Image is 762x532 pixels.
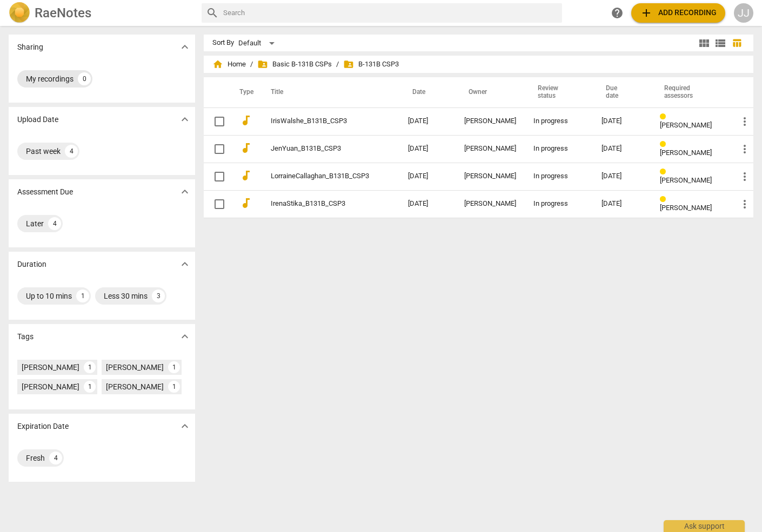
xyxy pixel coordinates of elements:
button: Show more [177,184,193,200]
button: Upload [631,3,725,23]
span: audiotrack [239,142,252,154]
span: audiotrack [239,197,252,210]
button: Clip a selection (Select text first) [32,86,197,103]
div: [PERSON_NAME] [464,172,516,180]
td: [DATE] [399,190,456,218]
span: help [611,6,624,19]
th: Owner [456,77,525,107]
span: view_module [698,37,711,50]
span: more_vert [738,170,751,183]
div: [PERSON_NAME] [464,117,516,125]
span: expand_more [178,41,191,53]
div: 1 [168,381,180,393]
div: 1 [84,381,96,393]
span: view_list [714,37,727,50]
div: In progress [533,200,584,208]
td: [DATE] [399,135,456,163]
div: My recordings [26,73,73,84]
p: Assessment Due [17,186,73,198]
span: Review status: in progress [660,140,670,149]
span: Clip a bookmark [49,73,98,82]
p: Duration [17,259,46,270]
div: [DATE] [601,145,643,153]
p: Sharing [17,42,43,53]
span: Basic B-131B CSPs [257,59,332,70]
span: Clip a block [49,107,84,116]
button: Show more [177,328,193,345]
div: 4 [48,217,61,230]
div: Sort By [212,39,234,47]
th: Review status [525,77,593,107]
button: List view [712,35,728,51]
div: [PERSON_NAME] [464,145,516,153]
div: 1 [76,289,89,302]
td: [DATE] [399,107,456,135]
span: more_vert [738,198,751,211]
h2: RaeNotes [35,5,91,21]
span: table_chart [732,38,742,48]
button: Show more [177,39,193,55]
span: expand_more [178,185,191,198]
span: Home [212,59,246,70]
th: Due date [593,77,652,107]
span: Add recording [640,6,717,19]
div: In progress [533,145,584,153]
button: Clip a bookmark [32,69,197,86]
th: Title [258,77,399,107]
span: / [250,60,253,69]
div: In progress [533,117,584,125]
span: home [212,59,223,70]
span: [PERSON_NAME] [660,176,712,184]
button: Table view [728,35,745,51]
th: Type [231,77,258,107]
td: [DATE] [399,163,456,190]
span: folder_shared [343,59,354,70]
div: Past week [26,146,61,157]
span: expand_more [178,420,191,433]
span: / [336,60,339,69]
div: [DATE] [601,172,643,180]
a: Help [607,3,627,23]
button: Clip a block [32,103,197,120]
span: more_vert [738,143,751,156]
div: Default [238,35,278,52]
th: Required assessors [651,77,730,107]
div: In progress [533,172,584,180]
p: Tags [17,331,34,342]
span: expand_more [178,258,191,271]
span: Clip a selection (Select text first) [49,90,144,99]
button: Tile view [696,35,712,51]
span: [PERSON_NAME] [660,149,712,157]
p: Upload Date [17,114,58,125]
img: Logo [9,2,30,24]
span: expand_more [178,113,191,126]
span: search [206,6,219,19]
a: LogoRaeNotes [9,2,193,24]
div: Less 30 mins [104,291,148,301]
button: Show more [177,111,193,127]
div: 4 [65,145,78,158]
span: [PERSON_NAME] [660,121,712,129]
input: Untitled [28,47,202,69]
div: 0 [78,72,91,85]
span: folder_shared [257,59,268,70]
span: xTiles [51,15,71,23]
div: [DATE] [601,117,643,125]
button: Clip a screenshot [32,120,197,138]
span: Inbox Panel [44,476,81,489]
input: Search [223,4,558,22]
div: 4 [49,452,62,464]
span: add [640,6,653,19]
div: [PERSON_NAME] [464,200,516,208]
span: more_vert [738,115,751,128]
div: 1 [168,361,180,373]
div: Later [26,218,44,229]
span: Clip a screenshot [49,125,99,133]
div: [DATE] [601,200,643,208]
button: JJ [734,3,753,23]
th: Date [399,77,456,107]
span: Review status: in progress [660,113,670,121]
p: Expiration Date [17,421,69,432]
div: [PERSON_NAME] [22,381,79,392]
